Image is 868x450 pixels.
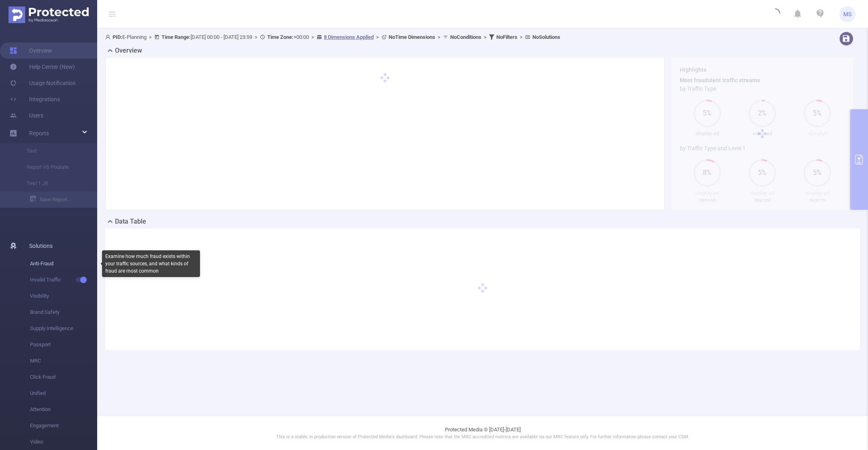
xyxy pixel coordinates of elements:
[30,385,97,401] span: Unified
[113,34,122,40] b: PID:
[30,401,97,418] span: Attention
[30,369,97,385] span: Click Fraud
[30,418,97,434] span: Engagement
[30,272,97,288] span: Invalid Traffic
[9,6,89,23] img: Protected Media
[29,130,49,136] span: Reports
[30,256,97,272] span: Anti-Fraud
[115,217,146,226] h2: Data Table
[162,34,191,40] b: Time Range:
[105,34,113,40] i: icon: user
[30,320,97,337] span: Supply Intelligence
[450,34,481,40] b: No Conditions
[843,6,851,22] span: MS
[10,43,52,59] a: Overview
[117,434,848,441] p: This is a stable, in production version of Protected Media's dashboard. Please note that the MRC ...
[147,34,154,40] span: >
[10,75,76,91] a: Usage Notification
[324,34,374,40] u: 8 Dimensions Applied
[30,288,97,304] span: Visibility
[10,59,75,75] a: Help Center (New)
[29,125,49,141] a: Reports
[30,434,97,450] span: Video
[30,353,97,369] span: MRC
[102,250,200,277] div: Examine how much fraud exists within your traffic sources, and what kinds of fraud are most common
[389,34,435,40] b: No Time Dimensions
[30,337,97,353] span: Passport
[481,34,489,40] span: >
[29,238,53,254] span: Solutions
[532,34,560,40] b: No Solutions
[115,46,142,55] h2: Overview
[374,34,381,40] span: >
[496,34,517,40] b: No Filters
[105,34,560,40] span: E-Planning [DATE] 00:00 - [DATE] 23:59 +00:00
[435,34,443,40] span: >
[10,107,43,124] a: Users
[252,34,260,40] span: >
[10,91,60,107] a: Integrations
[30,304,97,320] span: Brand Safety
[770,9,780,20] i: icon: loading
[97,416,868,450] footer: Protected Media © [DATE]-[DATE]
[267,34,294,40] b: Time Zone:
[309,34,317,40] span: >
[517,34,525,40] span: >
